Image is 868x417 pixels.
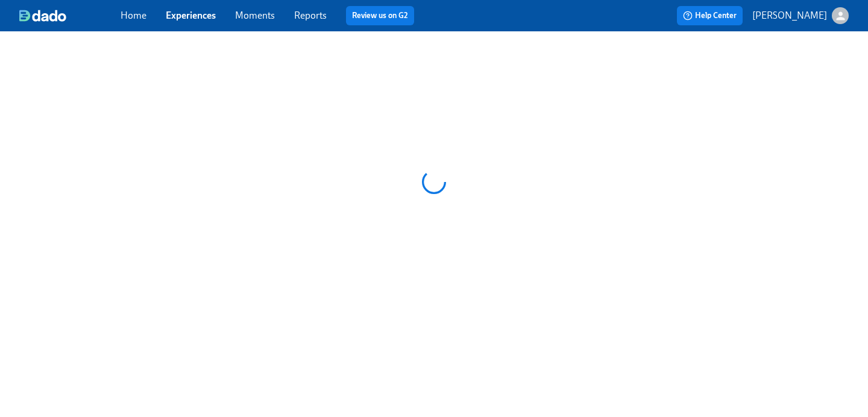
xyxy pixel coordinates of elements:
[294,10,327,21] a: Reports
[346,6,414,25] button: Review us on G2
[352,10,408,22] a: Review us on G2
[166,10,216,21] a: Experiences
[677,6,743,25] button: Help Center
[683,10,737,22] span: Help Center
[752,7,849,24] button: [PERSON_NAME]
[19,10,121,22] a: dado
[752,9,827,22] p: [PERSON_NAME]
[121,10,146,21] a: Home
[235,10,275,21] a: Moments
[19,10,66,22] img: dado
